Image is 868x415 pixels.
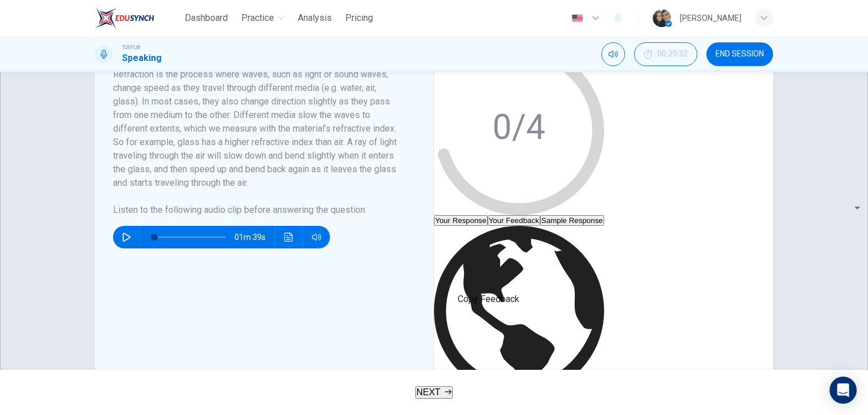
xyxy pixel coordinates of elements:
h1: Speaking [122,51,162,65]
span: Practice [241,11,274,25]
button: Sample Response [540,215,604,226]
h6: Listen to the following audio clip before answering the question : [113,203,402,217]
img: EduSynch logo [95,7,154,29]
div: basic tabs example [434,215,604,226]
span: Pricing [345,11,373,25]
button: Click to see the audio transcription [280,226,298,248]
span: Analysis [298,11,332,25]
img: en [570,14,584,23]
span: NEXT [416,387,441,397]
div: Hide [634,42,697,66]
h6: Refraction is the process where waves, such as light or sound waves, change speed as they travel ... [113,68,402,190]
span: 00:29:32 [657,50,688,59]
span: Dashboard [185,11,228,25]
a: EduSynch logo [95,7,180,29]
span: TOEFL® [122,43,140,51]
div: [PERSON_NAME] [680,11,741,25]
button: Dashboard [180,8,232,28]
text: 0/4 [493,107,545,147]
div: Mute [601,42,625,66]
span: 01m 39s [235,226,275,248]
button: Your Feedback [488,215,540,226]
button: Your Response [434,215,488,226]
button: Analysis [293,8,336,28]
button: Pricing [341,8,377,28]
button: 00:29:32 [634,42,697,66]
span: END SESSION [715,50,764,59]
button: Practice [237,8,289,28]
button: END SESSION [706,42,773,66]
button: NEXT [415,386,453,399]
div: Translate [434,226,604,413]
p: Copy Feedback [458,292,519,306]
div: Open Intercom Messenger [830,377,857,404]
img: Profile picture [653,9,671,27]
